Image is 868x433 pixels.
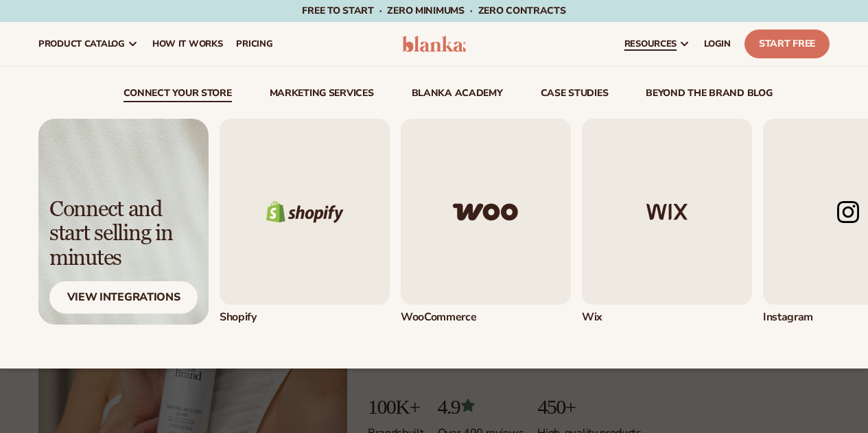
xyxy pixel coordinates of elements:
[302,4,565,17] span: Free to start · ZERO minimums · ZERO contracts
[38,119,209,325] a: Light background with shadow. Connect and start selling in minutes View Integrations
[220,119,390,325] a: Shopify logo. Shopify
[38,38,125,49] span: product catalog
[412,89,503,102] a: Blanka Academy
[49,198,198,270] div: Connect and start selling in minutes
[541,89,609,102] a: case studies
[582,310,752,325] div: Wix
[401,119,571,325] div: 2 / 5
[152,38,223,49] span: How It Works
[697,22,738,66] a: LOGIN
[220,119,390,305] img: Shopify logo.
[229,22,279,66] a: pricing
[704,38,731,49] span: LOGIN
[582,119,752,305] img: Wix logo.
[401,310,571,325] div: WooCommerce
[618,22,697,66] a: resources
[270,89,374,102] a: Marketing services
[220,119,390,325] div: 1 / 5
[582,119,752,325] a: Wix logo. Wix
[38,119,209,325] img: Light background with shadow.
[32,22,145,66] a: product catalog
[744,30,830,58] a: Start Free
[49,281,198,314] div: View Integrations
[145,22,230,66] a: How It Works
[401,119,571,305] img: Woo commerce logo.
[124,89,232,102] a: connect your store
[624,38,677,49] span: resources
[582,119,752,325] div: 3 / 5
[236,38,272,49] span: pricing
[646,89,772,102] a: beyond the brand blog
[401,119,571,325] a: Woo commerce logo. WooCommerce
[220,310,390,325] div: Shopify
[402,36,467,52] img: logo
